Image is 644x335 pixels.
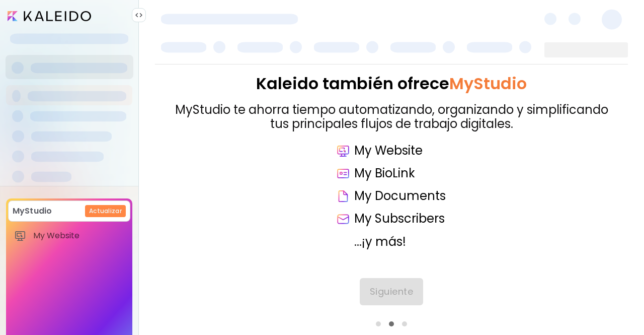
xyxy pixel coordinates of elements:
img: icon [336,166,350,181]
img: collapse [135,11,143,19]
img: item [14,230,26,242]
div: ...¡y más! [336,235,447,249]
span: MyStudio [449,72,527,95]
span: My Website [33,231,124,241]
img: icon [336,189,350,204]
div: My BioLink [336,166,447,181]
p: MyStudio [13,205,52,217]
div: Kaleido también ofrece [175,75,608,93]
div: My Documents [336,189,447,204]
h6: Actualizar [89,207,122,216]
div: My Subscribers [336,212,447,226]
img: icon [336,212,350,226]
div: My Website [336,144,447,158]
img: icon [336,144,350,158]
a: itemMy Website [8,226,130,246]
div: MyStudio te ahorra tiempo automatizando, organizando y simplificando tus principales flujos de tr... [175,103,608,131]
